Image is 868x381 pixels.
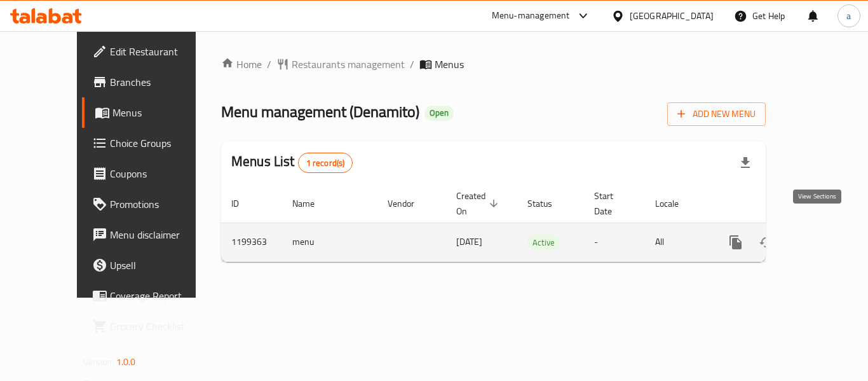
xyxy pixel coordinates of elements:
[116,354,136,370] span: 1.0.0
[110,74,212,90] span: Branches
[584,223,645,261] td: -
[82,281,222,311] a: Coverage Report
[110,44,212,59] span: Edit Restaurant
[110,197,212,212] span: Promotions
[527,196,569,211] span: Status
[82,219,222,250] a: Menu disclaimer
[721,227,751,258] button: more
[282,223,377,261] td: menu
[276,57,405,72] a: Restaurants management
[82,311,222,342] a: Grocery Checklist
[82,67,222,97] a: Branches
[83,354,114,370] span: Version:
[82,97,222,128] a: Menus
[594,188,630,219] span: Start Date
[424,106,454,121] div: Open
[110,258,212,273] span: Upsell
[677,106,756,122] span: Add New Menu
[110,166,212,181] span: Coupons
[527,235,560,250] span: Active
[82,36,222,67] a: Edit Restaurant
[221,57,262,72] a: Home
[82,128,222,158] a: Choice Groups
[221,223,282,261] td: 1199363
[630,9,714,23] div: [GEOGRAPHIC_DATA]
[110,135,212,151] span: Choice Groups
[112,105,212,120] span: Menus
[388,196,431,211] span: Vendor
[456,188,502,219] span: Created On
[424,107,454,118] span: Open
[730,148,761,178] div: Export file
[82,189,222,219] a: Promotions
[435,57,464,72] span: Menus
[410,57,414,72] li: /
[655,196,695,211] span: Locale
[667,102,766,126] button: Add New Menu
[221,97,419,126] span: Menu management ( Denamito )
[82,250,222,281] a: Upsell
[82,158,222,189] a: Coupons
[267,57,271,72] li: /
[299,157,353,169] span: 1 record(s)
[456,233,482,250] span: [DATE]
[110,288,212,303] span: Coverage Report
[110,227,212,242] span: Menu disclaimer
[292,196,331,211] span: Name
[710,184,853,223] th: Actions
[231,152,353,173] h2: Menus List
[298,153,353,173] div: Total records count
[292,57,405,72] span: Restaurants management
[231,196,255,211] span: ID
[110,319,212,334] span: Grocery Checklist
[221,184,853,262] table: enhanced table
[492,8,570,24] div: Menu-management
[846,9,851,23] span: a
[645,223,710,261] td: All
[527,235,560,250] div: Active
[221,57,766,72] nav: breadcrumb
